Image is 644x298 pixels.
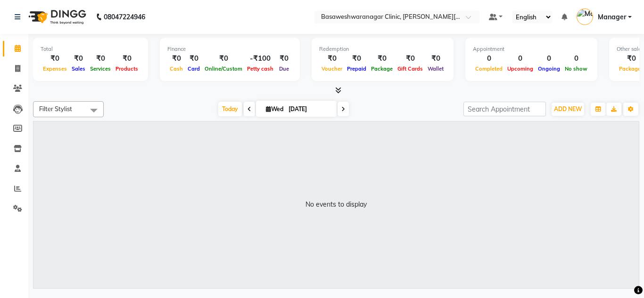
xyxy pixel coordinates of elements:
div: -₹100 [245,53,276,64]
div: 0 [505,53,536,64]
div: ₹0 [276,53,292,64]
span: Ongoing [536,65,562,72]
span: Wed [264,105,286,113]
span: Upcoming [505,65,536,72]
div: ₹0 [202,53,245,64]
span: Manager [598,12,626,22]
span: Sales [69,65,88,72]
span: Cash [167,65,185,72]
div: Total [41,45,140,53]
div: ₹0 [167,53,185,64]
div: ₹0 [69,53,88,64]
span: Prepaid [345,65,369,72]
div: ₹0 [425,53,446,64]
span: No show [562,65,590,72]
input: Search Appointment [463,102,546,116]
span: Gift Cards [395,65,425,72]
span: Filter Stylist [39,105,72,113]
span: Petty cash [245,65,276,72]
span: ADD NEW [554,105,582,113]
div: ₹0 [185,53,202,64]
div: 0 [473,53,505,64]
div: 0 [536,53,562,64]
span: Products [113,65,140,72]
div: No events to display [305,200,367,209]
b: 08047224946 [104,4,145,30]
span: Package [369,65,395,72]
button: ADD NEW [552,103,584,116]
div: Redemption [319,45,446,53]
span: Today [218,102,242,116]
span: Expenses [41,65,69,72]
span: Due [277,65,291,72]
div: ₹0 [113,53,140,64]
span: Voucher [319,65,345,72]
div: ₹0 [395,53,425,64]
div: Finance [167,45,292,53]
div: ₹0 [88,53,113,64]
img: logo [24,4,89,30]
div: Appointment [473,45,590,53]
div: ₹0 [319,53,345,64]
span: Completed [473,65,505,72]
span: Card [185,65,202,72]
span: Wallet [425,65,446,72]
img: Manager [577,8,593,25]
div: 0 [562,53,590,64]
div: ₹0 [369,53,395,64]
span: Services [88,65,113,72]
div: ₹0 [41,53,69,64]
div: ₹0 [345,53,369,64]
input: 2025-09-03 [286,102,333,116]
span: Online/Custom [202,65,245,72]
